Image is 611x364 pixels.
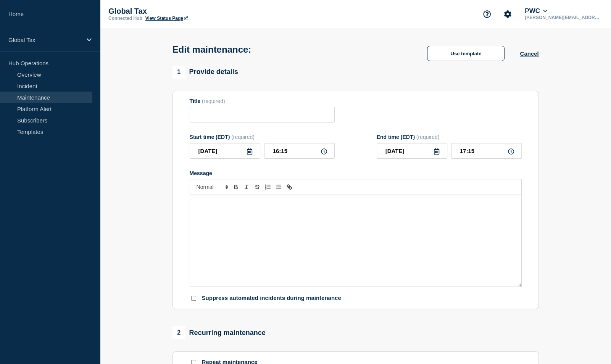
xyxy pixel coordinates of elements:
[451,143,522,159] input: HH:MM
[231,182,241,192] button: Toggle bold text
[252,182,263,192] button: Toggle strikethrough text
[202,98,225,104] span: (required)
[191,296,196,301] input: Suppress automated incidents during maintenance
[523,15,603,20] p: [PERSON_NAME][EMAIL_ADDRESS][PERSON_NAME][DOMAIN_NAME]
[263,182,273,192] button: Toggle ordered list
[479,6,495,22] button: Support
[416,134,440,140] span: (required)
[145,16,188,21] a: View Status Page
[190,107,335,122] input: Title
[427,46,505,61] button: Use template
[500,6,516,22] button: Account settings
[172,44,251,55] h1: Edit maintenance:
[273,182,284,192] button: Toggle bulleted list
[108,16,142,21] p: Connected Hub
[190,134,335,140] div: Start time (EDT)
[377,134,522,140] div: End time (EDT)
[284,182,295,192] button: Toggle link
[231,134,255,140] span: (required)
[202,295,341,302] p: Suppress automated incidents during maintenance
[241,182,252,192] button: Toggle italic text
[190,170,522,176] div: Message
[172,66,185,79] span: 1
[8,37,82,43] p: Global Tax
[172,326,266,339] div: Recurring maintenance
[520,50,538,57] button: Cancel
[172,66,238,79] div: Provide details
[190,98,335,104] div: Title
[193,182,231,192] span: Font size
[190,143,260,159] input: YYYY-MM-DD
[190,195,521,287] div: Message
[108,7,261,16] p: Global Tax
[523,7,548,15] button: PWC
[172,326,185,339] span: 2
[264,143,335,159] input: HH:MM
[377,143,447,159] input: YYYY-MM-DD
